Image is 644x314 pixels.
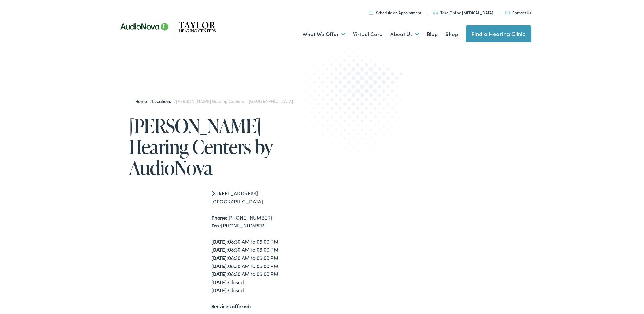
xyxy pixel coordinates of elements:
[211,214,227,221] strong: Phone:
[211,286,228,293] strong: [DATE]:
[433,11,438,15] img: utility icon
[211,189,322,205] div: [STREET_ADDRESS] [GEOGRAPHIC_DATA]
[211,238,322,294] div: 08:30 AM to 05:00 PM 08:30 AM to 05:00 PM 08:30 AM to 05:00 PM 08:30 AM to 05:00 PM 08:30 AM to 0...
[303,22,345,46] a: What We Offer
[390,22,419,46] a: About Us
[211,303,251,310] strong: Services offered:
[129,115,322,178] h1: [PERSON_NAME] Hearing Centers by AudioNova
[211,222,221,229] strong: Fax:
[211,270,228,277] strong: [DATE]:
[466,25,531,42] a: Find a Hearing Clinic
[427,22,438,46] a: Blog
[211,214,322,230] div: [PHONE_NUMBER] [PHONE_NUMBER]
[211,246,228,253] strong: [DATE]:
[433,10,493,15] a: Take Online [MEDICAL_DATA]
[152,98,174,104] a: Locations
[135,98,150,104] a: Home
[211,279,228,285] strong: [DATE]:
[353,22,383,46] a: Virtual Care
[505,11,510,14] img: utility icon
[369,10,373,15] img: utility icon
[211,254,228,261] strong: [DATE]:
[445,22,458,46] a: Shop
[211,238,228,245] strong: [DATE]:
[505,10,531,15] a: Contact Us
[211,262,228,269] strong: [DATE]:
[369,10,421,15] a: Schedule an Appointment
[135,98,293,104] span: / /
[176,98,293,104] span: [PERSON_NAME] Hearing Centers – [GEOGRAPHIC_DATA]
